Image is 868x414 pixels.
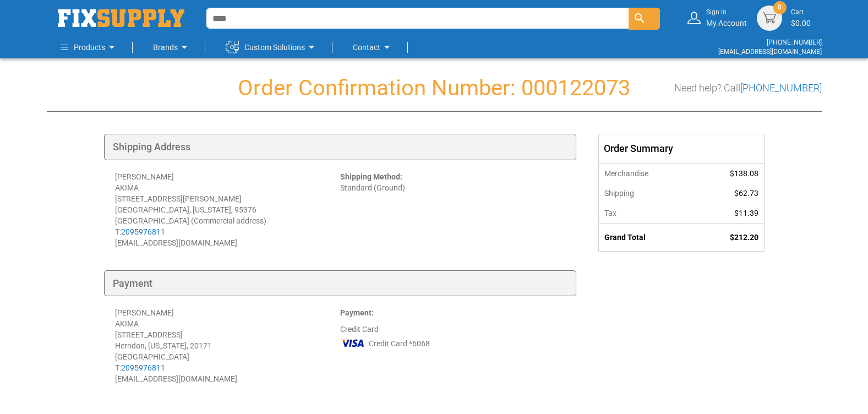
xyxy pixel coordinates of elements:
[767,39,822,46] a: [PHONE_NUMBER]
[340,335,365,351] img: VI
[121,363,165,372] a: 2095976811
[599,163,695,183] th: Merchandise
[734,209,758,217] span: $11.39
[674,83,822,94] h3: Need help? Call
[740,82,822,94] a: [PHONE_NUMBER]
[121,227,165,236] a: 2095976811
[340,171,565,248] div: Standard (Ground)
[730,233,758,242] span: $212.20
[599,183,695,203] th: Shipping
[115,307,340,384] div: [PERSON_NAME] AKIMA [STREET_ADDRESS] Herndon, [US_STATE], 20171 [GEOGRAPHIC_DATA] T: [EMAIL_ADDRE...
[340,172,402,181] strong: Shipping Method:
[47,76,822,100] h1: Order Confirmation Number: 000122073
[706,8,747,17] small: Sign in
[353,36,394,58] a: Contact
[604,233,646,242] strong: Grand Total
[599,134,764,163] div: Order Summary
[226,36,318,58] a: Custom Solutions
[791,8,811,17] small: Cart
[61,36,118,58] a: Products
[104,134,576,160] div: Shipping Address
[778,3,782,12] span: 0
[104,270,576,297] div: Payment
[706,8,747,28] div: My Account
[734,189,758,198] span: $62.73
[153,36,191,58] a: Brands
[599,203,695,224] th: Tax
[718,48,822,56] a: [EMAIL_ADDRESS][DOMAIN_NAME]
[58,9,184,27] a: store logo
[115,171,340,248] div: [PERSON_NAME] AKIMA [STREET_ADDRESS][PERSON_NAME] [GEOGRAPHIC_DATA], [US_STATE], 95376 [GEOGRAPHI...
[791,19,811,28] span: $0.00
[730,169,758,178] span: $138.08
[58,9,184,27] img: Fix Industrial Supply
[340,307,565,384] div: Credit Card
[369,338,430,349] span: Credit Card *6068
[340,308,374,317] strong: Payment:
